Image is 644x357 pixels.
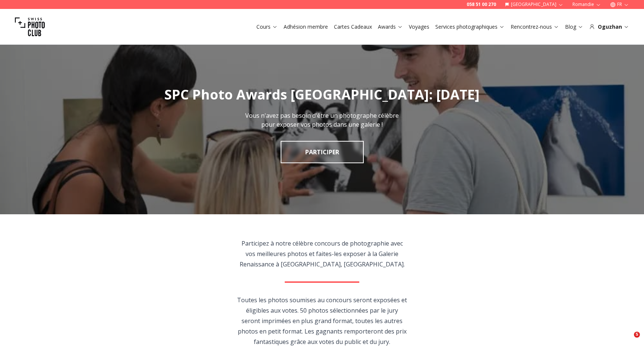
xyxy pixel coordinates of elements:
p: Participez à notre célèbre concours de photographie avec vos meilleures photos et faites-les expo... [237,238,407,269]
a: 058 51 00 270 [467,1,496,7]
a: Rencontrez-nous [511,23,559,31]
p: Vous n'avez pas besoin d'être un photographe célèbre pour exposer vos photos dans une galerie ! [239,111,405,129]
button: Cartes Cadeaux [331,22,375,32]
button: Services photographiques [432,22,508,32]
button: Voyages [406,22,432,32]
div: Oguzhan [589,23,629,31]
button: Adhésion membre [281,22,331,32]
button: Rencontrez-nous [508,22,562,32]
a: Adhésion membre [284,23,328,31]
a: PARTICIPER [281,141,364,163]
a: Awards [378,23,403,31]
a: Voyages [409,23,429,31]
button: Awards [375,22,406,32]
iframe: Intercom live chat [619,332,637,350]
a: Services photographiques [435,23,505,31]
a: Blog [565,23,583,31]
a: Cartes Cadeaux [334,23,372,31]
img: Swiss photo club [15,12,45,42]
button: Blog [562,22,586,32]
span: 5 [634,332,640,338]
a: Cours [256,23,278,31]
button: Cours [253,22,281,32]
p: Toutes les photos soumises au concours seront exposées et éligibles aux votes. 50 photos sélectio... [237,295,407,347]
